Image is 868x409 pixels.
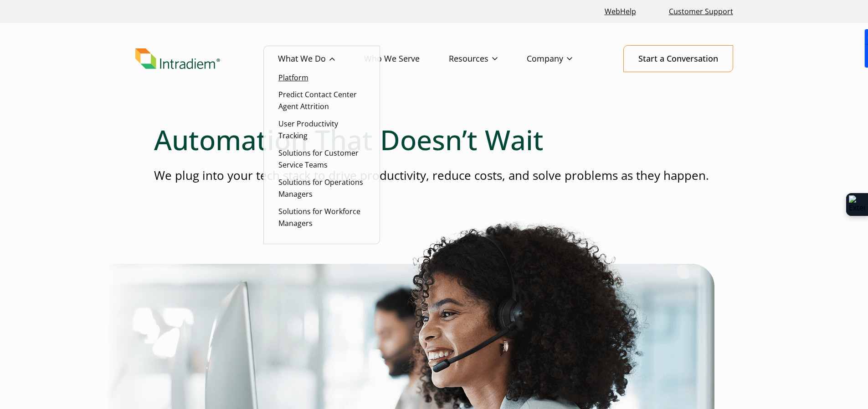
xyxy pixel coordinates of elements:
[154,123,714,156] h1: Automation That Doesn’t Wait
[278,148,359,170] a: Solutions for Customer Service Teams
[278,89,357,111] a: Predict Contact Center Agent Attrition
[449,46,527,72] a: Resources
[601,2,640,21] a: Link opens in a new window
[278,46,364,72] a: What We Do
[623,45,733,72] a: Start a Conversation
[849,195,865,214] img: Extension Icon
[154,167,714,184] p: We plug into your tech stack to drive productivity, reduce costs, and solve problems as they happen.
[278,206,360,228] a: Solutions for Workforce Managers
[135,48,278,69] a: Link to homepage of Intradiem
[135,48,220,69] img: Intradiem
[527,46,601,72] a: Company
[278,73,308,83] a: Platform
[278,177,363,199] a: Solutions for Operations Managers
[278,119,338,141] a: User Productivity Tracking
[665,2,737,21] a: Customer Support
[364,46,449,72] a: Who We Serve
